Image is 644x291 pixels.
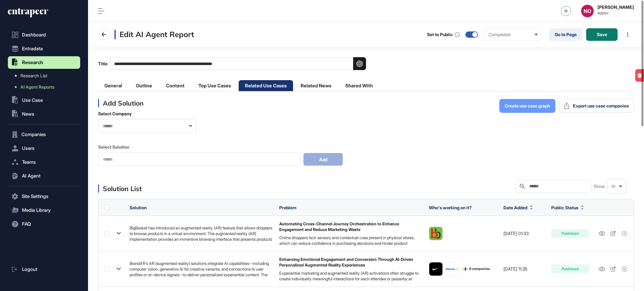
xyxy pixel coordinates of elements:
button: Create use case graph [499,99,555,113]
span: Export use case companies [573,104,629,108]
img: image [446,267,459,271]
span: [DATE] 01:33 [503,231,529,236]
button: AI Agent [8,170,80,182]
button: 6 companies [462,262,490,276]
li: Related News [294,80,338,91]
span: Public Status [551,204,578,211]
span: Companies [21,132,46,137]
span: AI Agent [22,173,41,178]
button: Public Status [551,204,584,211]
img: image [429,262,442,276]
button: Use Case [8,94,80,107]
div: Experiential marketing and augmented reality (AR) activations often struggle to create individual... [279,270,423,287]
div: Set to Public [427,32,453,37]
span: AI Agent Reports [20,85,54,90]
li: Shared With [339,80,379,91]
div: Add Solution [98,99,634,107]
div: Enhancing Emotional Engagement and Conversion Through AI-Driven Personalized Augmented Reality Ex... [279,256,423,268]
strong: [PERSON_NAME] [597,5,634,10]
span: Create use case graph [505,104,550,108]
button: NO [581,5,594,17]
button: Users [8,142,80,155]
span: Solution [130,205,147,210]
li: General [98,80,128,91]
span: Admin [597,11,634,15]
a: image [429,227,443,240]
span: Logout [22,267,37,272]
a: image [445,262,459,276]
button: Companies [8,128,80,141]
button: Export use case companies [559,99,634,113]
span: 10 [611,184,615,189]
h3: Edit AI Agent Report [114,30,194,39]
button: Site Settings [8,190,80,203]
span: 6 companies [469,266,490,272]
button: Save [586,28,618,41]
label: Title [98,57,366,70]
span: Media Library [22,208,51,213]
div: BrandXR's AR (augmented reality) solutions integrate AI capabilities--including computer vision, ... [130,261,273,277]
li: Outline [130,80,158,91]
a: Logout [8,263,80,276]
li: Top Use Cases [192,80,237,91]
a: Research List [11,70,80,81]
li: Related Use Cases [239,80,293,91]
div: Online shoppers lack sensory and contextual cues present in physical stores, which can reduce con... [279,235,423,252]
a: Go to Page [549,28,582,41]
button: Research [8,56,80,69]
span: News [22,112,34,117]
div: Solution List [98,184,142,193]
li: Content [160,80,191,91]
label: Select Company [98,111,132,116]
span: Who's working on it? [429,205,472,210]
button: Teams [8,156,80,168]
span: FAQ [22,222,31,227]
span: Show [594,184,605,189]
a: image [429,262,443,276]
span: Save [597,32,607,37]
button: FAQ [8,218,80,230]
span: Problem [279,205,296,210]
a: Dashboard [8,29,80,41]
span: Date Added [503,204,527,211]
input: Title [110,57,366,70]
img: image [429,227,442,240]
span: Research List [20,73,47,78]
span: Teams [22,160,36,165]
button: Date Added [503,204,533,211]
span: Research [22,60,43,65]
div: Published [551,265,589,273]
div: Automating Cross-Channel Journey Orchestration to Enhance Engagement and Reduce Marketing Waste [279,221,423,232]
span: Site Settings [22,194,48,199]
span: Users [22,146,35,151]
button: Media Library [8,204,80,217]
a: AI Agent Reports [11,81,80,93]
div: Published [551,229,589,238]
span: Entradata [22,46,43,51]
span: Dashboard [22,32,46,37]
div: BigBasket has introduced an augmented reality (AR) feature that allows shoppers to browse product... [130,225,273,242]
button: News [8,108,80,120]
span: Use Case [22,98,43,103]
button: Entradata [8,42,80,55]
div: Completed [489,32,538,37]
span: [DATE] 11:35 [503,266,527,272]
